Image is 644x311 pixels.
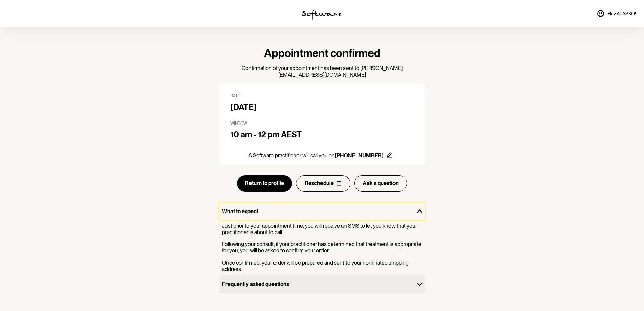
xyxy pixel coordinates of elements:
[222,223,425,236] p: Just prior to your appointment time, you will receive an SMS to let you know that your practition...
[230,121,247,126] span: Window
[248,152,396,160] p: A Software practitioner will call you on
[230,130,414,140] h4: 10 am - 12 pm AEST
[335,153,384,159] strong: [PHONE_NUMBER]
[222,241,425,254] p: Following your consult, if your practitioner has determined that treatment is appropriate for you...
[230,103,414,112] h4: [DATE]
[354,175,407,192] button: Ask a question
[219,47,425,60] h3: Appointment confirmed
[222,208,411,215] p: What to expect
[219,203,425,220] button: What to expect
[296,175,350,192] button: Reschedule
[219,220,425,275] div: What to expect
[607,11,636,17] span: Hey, ALASKO !
[219,65,425,78] p: Confirmation of your appointment has been sent to [PERSON_NAME][EMAIL_ADDRESS][DOMAIN_NAME]
[219,275,425,293] button: Frequently asked questions
[222,281,411,287] p: Frequently asked questions
[222,260,425,272] p: Once confirmed, your order will be prepared and sent to your nominated shipping address.
[593,5,640,22] a: Hey,ALASKO!
[302,9,342,20] img: software logo
[230,94,240,98] span: Date
[237,175,292,192] button: Return to profile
